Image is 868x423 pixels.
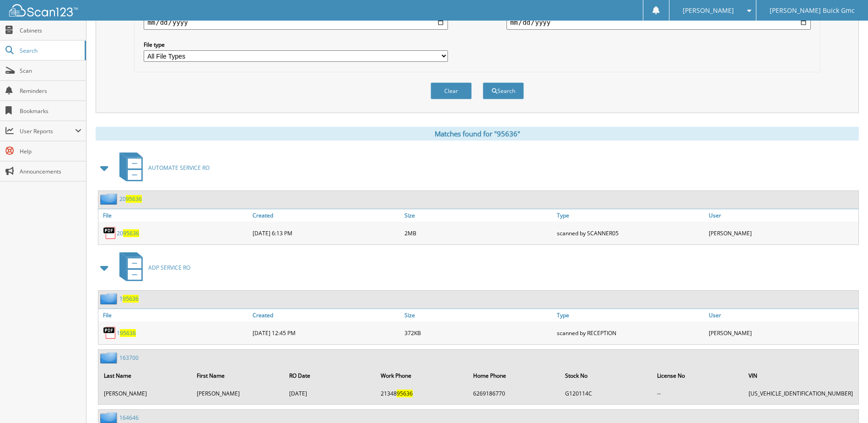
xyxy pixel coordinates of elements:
[119,414,139,422] a: 164646
[744,366,857,385] th: VIN
[469,366,560,385] th: Home Phone
[123,295,139,303] span: 95636
[706,309,858,321] a: User
[483,82,524,99] button: Search
[555,224,706,242] div: scanned by SCANNER05
[250,309,402,321] a: Created
[555,209,706,222] a: Type
[555,309,706,321] a: Type
[250,224,402,242] div: [DATE] 6:13 PM
[144,15,448,30] input: start
[103,226,117,240] img: PDF.png
[120,329,136,337] span: 95636
[402,224,554,242] div: 2MB
[20,147,81,155] span: Help
[744,386,857,401] td: [US_VEHICLE_IDENTIFICATION_NUMBER]
[469,386,560,401] td: 6269186770
[770,8,855,13] span: [PERSON_NAME] Buick Gmc
[431,82,472,99] button: Clear
[100,352,119,363] img: folder2.png
[100,293,119,304] img: folder2.png
[706,324,858,342] div: [PERSON_NAME]
[126,195,142,203] span: 95636
[98,209,250,222] a: File
[98,309,250,321] a: File
[114,249,190,286] a: ADP SERVICE RO
[20,87,81,95] span: Reminders
[285,366,375,385] th: RO Date
[285,386,375,401] td: [DATE]
[402,309,554,321] a: Size
[376,386,467,401] td: 21348
[9,4,78,16] img: scan123-logo-white.svg
[96,127,859,141] div: Matches found for "95636"
[555,324,706,342] div: scanned by RECEPTION
[119,354,139,362] a: 163700
[507,15,811,30] input: end
[99,366,191,385] th: Last Name
[402,209,554,222] a: Size
[376,366,467,385] th: Work Phone
[123,229,139,237] span: 95636
[20,47,80,54] span: Search
[119,295,139,303] a: 195636
[20,27,81,34] span: Cabinets
[99,386,191,401] td: [PERSON_NAME]
[20,67,81,75] span: Scan
[20,107,81,115] span: Bookmarks
[250,209,402,222] a: Created
[117,329,136,337] a: 195636
[148,164,210,172] span: AUTOMATE SERVICE RO
[561,366,652,385] th: Stock No
[706,209,858,222] a: User
[100,193,119,205] img: folder2.png
[397,390,413,397] span: 95636
[114,150,210,186] a: AUTOMATE SERVICE RO
[250,324,402,342] div: [DATE] 12:45 PM
[706,224,858,242] div: [PERSON_NAME]
[20,127,75,135] span: User Reports
[103,326,117,340] img: PDF.png
[119,195,142,203] a: 2095636
[192,386,284,401] td: [PERSON_NAME]
[652,366,743,385] th: License No
[148,264,190,271] span: ADP SERVICE RO
[117,229,139,237] a: 2095636
[683,8,734,13] span: [PERSON_NAME]
[652,386,743,401] td: --
[561,386,652,401] td: G120114C
[192,366,284,385] th: First Name
[402,324,554,342] div: 372KB
[20,168,81,175] span: Announcements
[144,41,448,49] label: File type
[822,379,868,423] iframe: Chat Widget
